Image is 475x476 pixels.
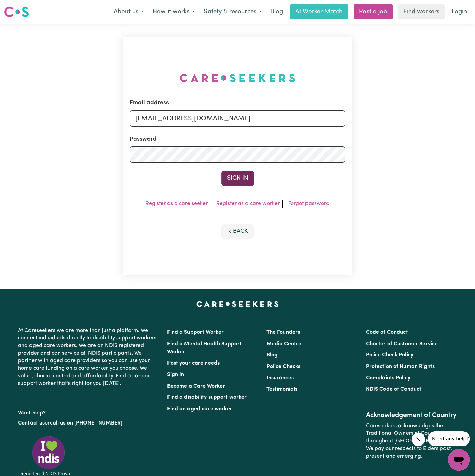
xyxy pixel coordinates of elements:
iframe: Button to launch messaging window [448,449,470,471]
a: Careseekers logo [4,4,29,20]
p: At Careseekers we are more than just a platform. We connect individuals directly to disability su... [18,324,159,390]
a: Find a Support Worker [167,330,224,335]
a: Forgot password [288,201,330,206]
a: Become a Care Worker [167,384,225,389]
a: Contact us [18,420,45,426]
a: Insurances [266,375,294,381]
button: How it works [148,5,199,19]
a: Find workers [398,4,445,19]
input: Email address [130,110,345,127]
button: Safety & resources [199,5,266,19]
a: Protection of Human Rights [366,364,435,369]
a: Police Check Policy [366,352,413,358]
label: Email address [130,99,169,107]
p: or [18,417,159,430]
a: Complaints Policy [366,375,410,381]
a: Code of Conduct [366,330,408,335]
a: Charter of Customer Service [366,341,438,347]
a: Testimonials [266,387,297,392]
a: Post a job [354,4,393,19]
a: Find a disability support worker [167,395,247,400]
a: Find an aged care worker [167,406,232,412]
a: Careseekers home page [196,301,279,307]
img: Careseekers logo [4,6,29,18]
a: Post your care needs [167,360,220,366]
button: Back [221,224,254,239]
p: Want help? [18,407,159,417]
a: Police Checks [266,364,300,369]
button: About us [109,5,148,19]
a: Login [448,4,471,19]
button: Sign In [221,171,254,186]
p: Careseekers acknowledges the Traditional Owners of Country throughout [GEOGRAPHIC_DATA]. We pay o... [366,419,457,463]
a: Blog [266,352,278,358]
a: NDIS Code of Conduct [366,387,421,392]
iframe: Message from company [428,431,470,446]
a: AI Worker Match [290,4,348,19]
a: Register as a care worker [216,201,280,206]
a: Register as a care seeker [145,201,208,206]
a: Blog [266,4,287,19]
a: The Founders [266,330,300,335]
label: Password [130,135,157,144]
iframe: Close message [412,433,425,446]
a: call us on [PHONE_NUMBER] [50,420,122,426]
a: Sign In [167,372,184,377]
h2: Acknowledgement of Country [366,411,457,419]
a: Media Centre [266,341,301,347]
a: Find a Mental Health Support Worker [167,341,242,355]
